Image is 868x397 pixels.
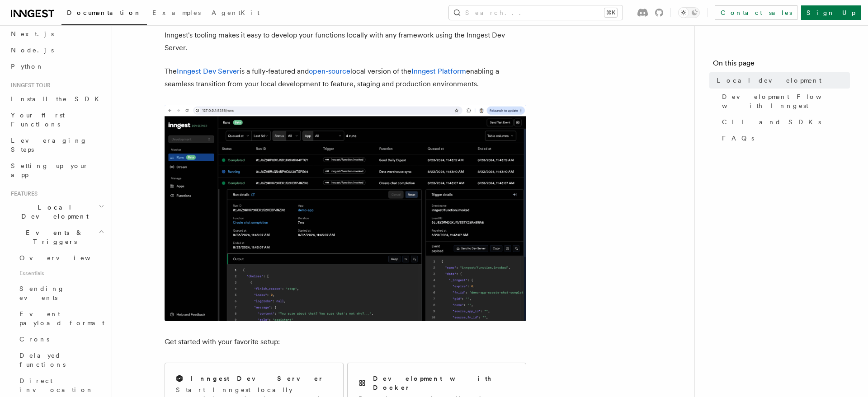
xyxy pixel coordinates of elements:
[373,374,515,392] h2: Development with Docker
[19,285,65,301] span: Sending events
[7,26,106,42] a: Next.js
[177,67,240,75] a: Inngest Dev Server
[678,7,700,18] button: Toggle dark mode
[718,89,850,114] a: Development Flow with Inngest
[11,30,54,37] span: Next.js
[19,254,113,262] span: Overview
[165,336,526,348] p: Get started with your favorite setup:
[309,67,350,75] a: open-source
[713,72,850,89] a: Local development
[7,158,106,183] a: Setting up your app
[11,137,87,153] span: Leveraging Steps
[411,67,466,75] a: Inngest Platform
[16,266,106,280] span: Essentials
[19,352,66,368] span: Delayed functions
[165,65,526,90] p: The is a fully-featured and local version of the enabling a seamless transition from your local d...
[165,29,526,54] p: Inngest's tooling makes it easy to develop your functions locally with any framework using the In...
[212,9,259,16] span: AgentKit
[11,47,54,54] span: Node.js
[19,310,104,327] span: Event payload format
[7,132,106,158] a: Leveraging Steps
[147,3,206,24] a: Examples
[7,82,51,89] span: Inngest tour
[713,58,850,72] h4: On this page
[16,250,106,266] a: Overview
[7,224,106,250] button: Events & Triggers
[7,107,106,132] a: Your first Functions
[190,374,324,383] h2: Inngest Dev Server
[722,92,850,110] span: Development Flow with Inngest
[11,63,44,70] span: Python
[715,5,797,20] a: Contact sales
[16,280,106,306] a: Sending events
[16,306,106,331] a: Event payload format
[61,3,147,25] a: Documentation
[16,347,106,373] a: Delayed functions
[19,377,94,393] span: Direct invocation
[718,130,850,146] a: FAQs
[19,336,49,343] span: Crons
[165,105,526,321] img: The Inngest Dev Server on the Functions page
[801,5,861,20] a: Sign Up
[722,117,821,126] span: CLI and SDKs
[11,95,104,103] span: Install the SDK
[717,76,821,85] span: Local development
[67,9,142,16] span: Documentation
[152,9,201,16] span: Examples
[7,190,38,197] span: Features
[718,114,850,130] a: CLI and SDKs
[7,91,106,107] a: Install the SDK
[7,58,106,75] a: Python
[11,112,65,128] span: Your first Functions
[7,203,99,221] span: Local Development
[206,3,265,24] a: AgentKit
[449,5,623,20] button: Search...⌘K
[11,162,89,178] span: Setting up your app
[7,228,99,246] span: Events & Triggers
[722,134,754,143] span: FAQs
[7,42,106,58] a: Node.js
[7,199,106,224] button: Local Development
[16,331,106,347] a: Crons
[604,8,617,17] kbd: ⌘K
